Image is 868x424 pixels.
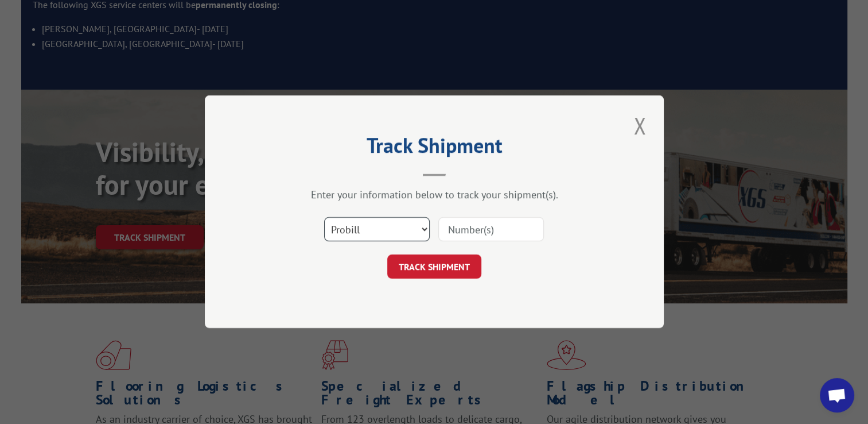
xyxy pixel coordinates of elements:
[820,378,854,413] a: Open chat
[438,218,544,242] input: Number(s)
[630,110,649,141] button: Close modal
[262,137,606,159] h2: Track Shipment
[387,255,481,279] button: TRACK SHIPMENT
[262,188,606,202] div: Enter your information below to track your shipment(s).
